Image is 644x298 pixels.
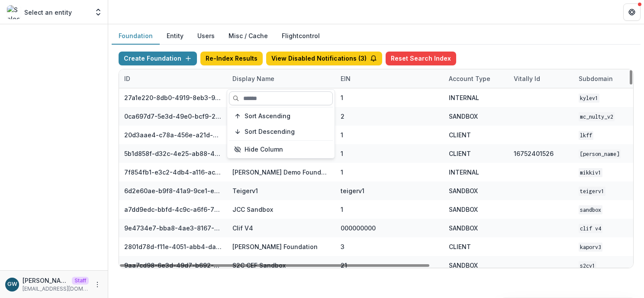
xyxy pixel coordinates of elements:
div: 9e4734e7-bba8-4ae3-8167-95d86cec7b4b [124,223,222,233]
div: CLIENT [449,130,471,139]
code: Clif V4 [579,224,602,233]
div: 7f854fb1-e3c2-4db4-a116-aca576521abc [124,168,222,177]
div: Display Name [227,69,335,88]
div: CLIENT [449,149,471,158]
code: kaporv3 [579,243,602,252]
button: Hide Column [229,143,333,156]
button: Re-Index Results [200,52,263,65]
p: [EMAIL_ADDRESS][DOMAIN_NAME] [23,285,89,293]
div: 1 [341,130,343,139]
div: Vitally Id [509,74,545,83]
div: 27a1e220-8db0-4919-8eb3-9f29ee33f7b0 [124,93,222,102]
button: Get Help [623,3,641,21]
div: 5b1d858f-d32c-4e25-ab88-434536713791 [124,149,222,158]
div: SANDBOX [449,112,478,121]
div: SANDBOX [449,186,478,195]
code: mikkiv1 [579,168,602,177]
div: Account Type [444,69,509,88]
span: Sort Ascending [245,113,290,120]
code: teigerv1 [579,187,605,196]
div: EIN [335,74,356,83]
div: 1 [341,93,343,102]
span: Sort Descending [245,128,295,136]
div: SANDBOX [449,205,478,214]
div: 9aa7cd98-6e3d-49d7-b692-3e5f3d1facd4 [124,261,222,270]
div: INTERNAL [449,93,479,102]
button: Foundation [112,28,160,45]
button: View Disabled Notifications (3) [266,52,382,65]
div: 2 [341,112,345,121]
div: Teigerv1 [232,186,258,195]
div: EIN [335,69,444,88]
div: ID [119,69,227,88]
button: Open entity switcher [92,3,104,21]
div: INTERNAL [449,168,479,177]
div: S2C CEF Sandbox [232,261,286,270]
code: mc_nulty_v2 [579,112,615,121]
button: Reset Search Index [386,52,456,65]
div: 20d3aae4-c78a-456e-a21d-91c97a6a725f [124,130,222,139]
div: JCC Sandbox [232,205,273,214]
div: 6d2e60ae-b9f8-41a9-9ce1-e608d0f20ec5 [124,186,222,195]
div: SANDBOX [449,223,478,233]
button: Misc / Cache [222,28,275,45]
div: teigerv1 [341,186,364,195]
div: CLIENT [449,242,471,251]
div: Vitally Id [509,69,573,88]
div: 000000000 [341,223,376,233]
div: Subdomain [573,69,638,88]
div: [PERSON_NAME] Demo Foundation [232,168,330,177]
img: Select an entity [7,5,21,19]
div: Clif V4 [232,223,253,233]
div: 1 [341,149,343,158]
button: Entity [160,28,190,45]
button: Create Foundation [119,52,197,65]
code: kylev1 [579,94,599,103]
div: Display Name [227,74,280,83]
code: s2cv1 [579,261,596,270]
p: Select an entity [24,8,72,17]
div: 2801d78d-f11e-4051-abb4-dab00da98882 [124,242,222,251]
div: SANDBOX [449,261,478,270]
div: Grace Willig [7,282,17,287]
a: Flightcontrol [282,31,320,40]
div: ID [119,74,135,83]
p: Staff [72,277,89,285]
button: Sort Ascending [229,109,333,123]
div: 16752401526 [514,149,554,158]
code: lkff [579,131,593,140]
code: sandbox [579,205,602,214]
div: 21 [341,261,347,270]
button: Users [190,28,222,45]
button: More [92,279,103,290]
div: 3 [341,242,345,251]
div: a7dd9edc-bbfd-4c9c-a6f6-76d0743bf1cd [124,205,222,214]
button: Sort Descending [229,125,333,139]
div: 1 [341,205,343,214]
div: [PERSON_NAME] Foundation [232,242,318,251]
div: Subdomain [573,74,618,83]
div: 1 [341,168,343,177]
div: 0ca697d7-5e3d-49e0-bcf9-217f69e92d71 [124,112,222,121]
p: [PERSON_NAME] [23,276,68,285]
div: Account Type [444,74,496,83]
code: [PERSON_NAME] [579,149,621,159]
